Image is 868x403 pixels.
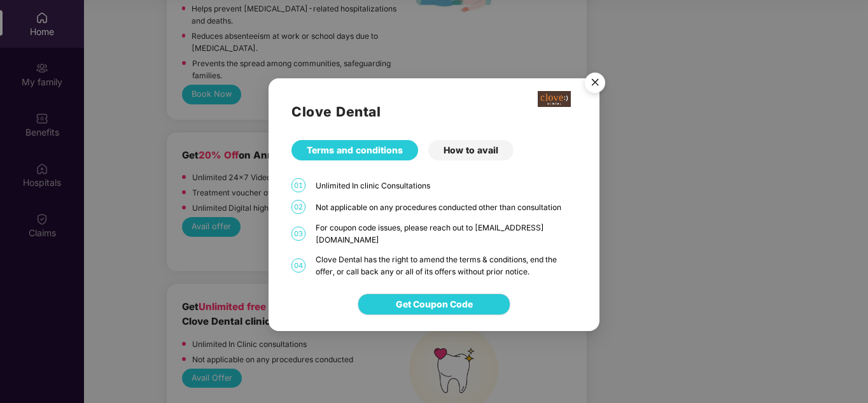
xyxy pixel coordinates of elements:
div: How to avail [428,140,514,160]
div: Not applicable on any procedures conducted other than consultation [316,201,577,213]
span: 03 [291,227,305,241]
span: Get Coupon Code [396,297,473,311]
div: Clove Dental has the right to amend the terms & conditions, end the offer, or call back any or al... [316,253,577,278]
img: svg+xml;base64,PHN2ZyB4bWxucz0iaHR0cDovL3d3dy53My5vcmcvMjAwMC9zdmciIHdpZHRoPSI1NiIgaGVpZ2h0PSI1Ni... [577,66,613,102]
div: Unlimited In clinic Consultations [316,180,577,192]
button: Get Coupon Code [358,293,510,315]
h2: Clove Dental [291,101,576,122]
span: 02 [291,200,305,214]
div: Terms and conditions [291,140,418,160]
span: 01 [291,178,305,192]
button: Close [577,66,612,101]
div: For coupon code issues, please reach out to [EMAIL_ADDRESS][DOMAIN_NAME] [316,222,577,246]
img: clove-dental%20png.png [538,91,571,107]
span: 04 [291,258,305,272]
